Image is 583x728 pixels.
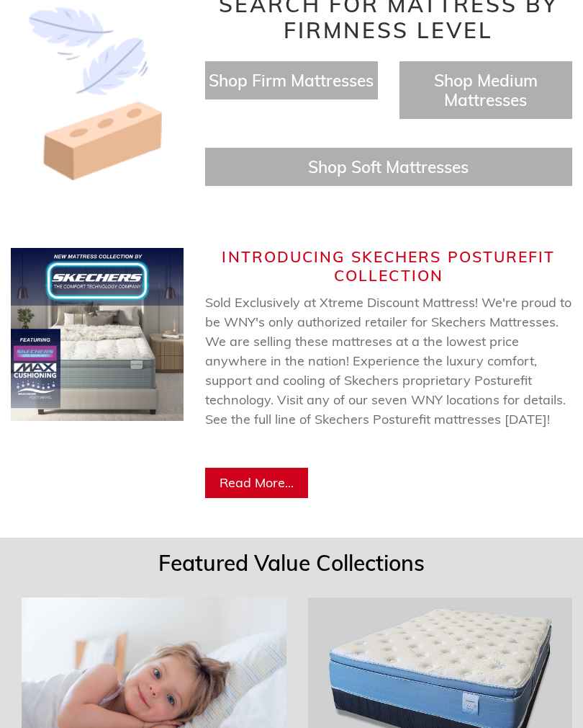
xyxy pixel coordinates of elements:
span: Sold Exclusively at Xtreme Discount Mattress! We're proud to be WNY's only authorized retailer fo... [205,294,571,466]
span: Featured Value Collections [158,549,425,577]
a: Read More... [205,468,308,498]
span: Introducing Skechers Posturefit Collection [222,247,555,284]
img: Skechers Web Banner (750 x 750 px) (2).jpg__PID:de10003e-3404-460f-8276-e05f03caa093 [11,248,184,421]
a: Shop Soft Mattresses [308,156,469,177]
span: Read More... [220,474,294,491]
a: Shop Firm Mattresses [209,70,374,91]
a: Shop Medium Mattresses [434,70,538,110]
